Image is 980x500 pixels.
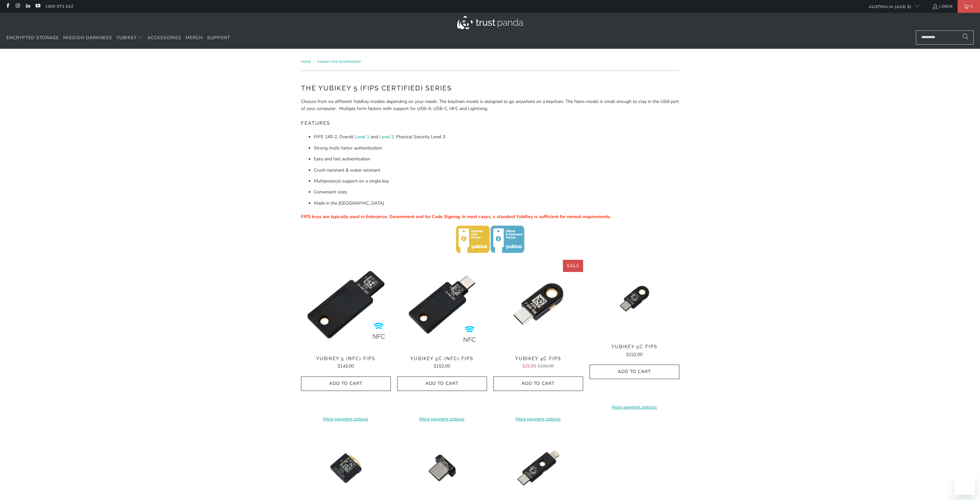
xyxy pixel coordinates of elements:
p: Choose from six different YubiKey models depending on your needs. The keychain model is designed ... [301,98,679,113]
span: YubiKey 4C FIPS [493,356,583,361]
a: 1300 072 632 [45,3,73,10]
span: Encrypted Storage [6,35,59,41]
a: More payment options [590,404,679,411]
span: Sale [567,263,579,269]
img: YubiKey 5C NFC FIPS - Trust Panda [397,260,487,350]
span: $143.00 [338,363,354,369]
input: Search... [916,30,974,45]
span: Add to Cart [404,381,480,386]
a: YubiKey 5 (NFC) FIPS $143.00 [301,356,391,370]
span: YubiKey 5 (NFC) FIPS [301,356,391,361]
span: $100.00 [538,363,554,369]
iframe: Button to launch messaging window [954,474,975,495]
a: Trust Panda Australia on Instagram [15,4,20,9]
a: Login [932,3,953,10]
li: Crush resistant & water resistant [314,167,679,174]
summary: YubiKey [116,30,143,46]
span: YubiKey [116,35,137,41]
button: Search [958,30,974,45]
button: Add to Cart [301,377,391,391]
img: YubiKey 5 NFC FIPS - Trust Panda [301,260,391,350]
span: Mission Darkness [63,35,112,41]
a: Merch [186,30,203,46]
span: Add to Cart [596,369,673,375]
img: Trust Panda Australia [457,16,523,29]
a: Trust Panda Australia on LinkedIn [25,4,30,9]
span: YubiKey 5C (NFC) FIPS [397,356,487,361]
li: Strong multi-factor authentication [314,145,679,152]
a: YubiKey 5C NFC FIPS - Trust Panda YubiKey 5C NFC FIPS - Trust Panda [397,260,487,350]
span: YubiKey 5C FIPS [590,344,679,350]
a: More payment options [301,416,391,423]
li: Easy and fast authentication [314,156,679,163]
img: YubiKey 4C FIPS - Trust Panda [493,260,583,350]
span: Support [207,35,230,41]
h2: The YubiKey 5 (FIPS Certified) Series [301,83,679,93]
a: Accessories [147,30,181,46]
li: Made in the [GEOGRAPHIC_DATA] [314,200,679,207]
h5: Features [301,117,679,129]
a: YubiKey 5C FIPS $152.00 [590,344,679,358]
a: Support [207,30,230,46]
a: Trust Panda Australia on Facebook [5,4,10,9]
a: YubiKey 5C FIPS - Trust Panda YubiKey 5C FIPS - Trust Panda [590,260,679,338]
span: Accessories [147,35,181,41]
li: Convenient sizes [314,189,679,196]
a: Level 1 [355,134,369,140]
button: Add to Cart [590,365,679,379]
a: More payment options [397,416,487,423]
span: FIPS keys are typically used in Enterprise, Government and for Code Signing. In most cases, a sta... [301,214,611,220]
span: Add to Cart [308,381,384,386]
span: $152.00 [434,363,450,369]
a: Mission Darkness [63,30,112,46]
span: $152.00 [626,352,642,358]
a: YubiKey 4C FIPS - Trust Panda YubiKey 4C FIPS - Trust Panda [493,260,583,350]
span: Home [301,60,311,64]
button: Add to Cart [397,377,487,391]
span: / [314,60,314,64]
a: YubiKey 5C (NFC) FIPS $152.00 [397,356,487,370]
a: YubiKey 4C FIPS $25.00$100.00 [493,356,583,370]
li: FIPS 140-2, Overall and , Physical Security Level 3 [314,133,679,140]
button: Add to Cart [493,377,583,391]
nav: Translation missing: en.navigation.header.main_nav [6,30,230,46]
a: YubiKey 5 NFC FIPS - Trust Panda YubiKey 5 NFC FIPS - Trust Panda [301,260,391,350]
span: Merch [186,35,203,41]
a: Level 2 [379,134,394,140]
span: Add to Cart [500,381,576,386]
a: YubiKey for Government [317,60,361,64]
img: YubiKey 5C FIPS - Trust Panda [590,260,679,338]
a: Trust Panda Australia on YouTube [35,4,40,9]
span: $25.00 [522,363,536,369]
a: More payment options [493,416,583,423]
a: Home [301,60,312,64]
li: Multiprotocol support on a single key [314,178,679,185]
a: Encrypted Storage [6,30,59,46]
